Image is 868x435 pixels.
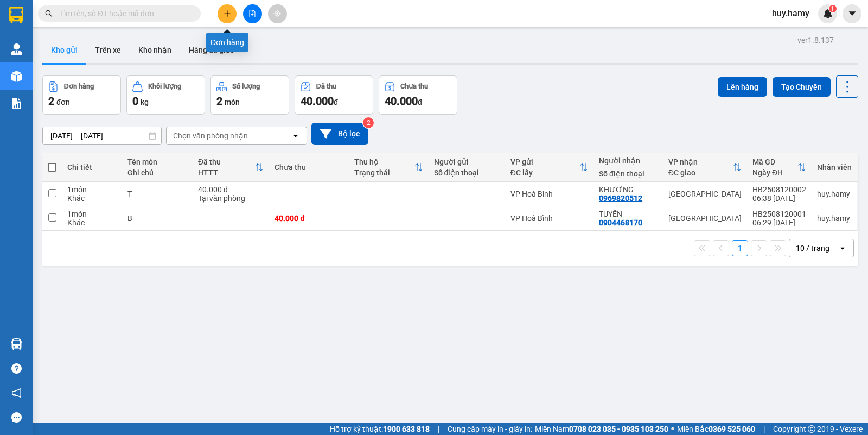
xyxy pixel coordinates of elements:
[438,423,439,435] span: |
[11,388,22,398] span: notification
[763,423,765,435] span: |
[127,214,187,223] div: B
[193,153,269,182] th: Toggle SortBy
[295,75,373,115] button: Đã thu40.000đ
[198,185,264,194] div: 40.000 đ
[838,244,847,253] svg: open
[275,163,343,172] div: Chưa thu
[62,40,71,48] span: phone
[599,218,642,227] div: 0904468170
[831,5,834,12] span: 1
[11,43,22,55] img: warehouse-icon
[248,10,256,17] span: file-add
[817,190,852,198] div: huy.hamy
[668,157,733,166] div: VP nhận
[354,168,414,177] div: Trạng thái
[418,98,422,106] span: đ
[127,157,187,166] div: Tên món
[64,83,94,90] div: Đơn hàng
[400,83,428,90] div: Chưa thu
[752,168,797,177] div: Ngày ĐH
[796,243,829,254] div: 10 / trang
[273,10,281,17] span: aim
[5,68,126,86] b: GỬI : VP Hoà Bình
[11,71,22,82] img: warehouse-icon
[210,75,289,115] button: Số lượng2món
[599,210,658,218] div: TUYÊN
[434,168,500,177] div: Số điện thoại
[752,218,806,227] div: 06:29 [DATE]
[505,153,593,182] th: Toggle SortBy
[847,9,857,18] span: caret-down
[817,214,852,223] div: huy.hamy
[67,210,117,218] div: 1 món
[434,157,500,166] div: Người gửi
[5,24,207,37] li: 995 [PERSON_NAME]
[448,423,532,435] span: Cung cấp máy in - giấy in:
[747,153,812,182] th: Toggle SortBy
[599,169,658,178] div: Số điện thoại
[763,7,818,20] span: huy.hamy
[141,98,149,106] span: kg
[354,157,414,166] div: Thu hộ
[752,157,797,166] div: Mã GD
[817,163,852,172] div: Nhân viên
[671,427,674,431] span: ⚪️
[599,185,658,194] div: KHƯƠNG
[535,423,668,435] span: Miền Nam
[383,425,430,433] strong: 1900 633 818
[11,363,22,374] span: question-circle
[668,168,733,177] div: ĐC giao
[709,425,755,433] strong: 0369 525 060
[510,214,588,223] div: VP Hoà Bình
[11,98,22,109] img: solution-icon
[127,168,187,177] div: Ghi chú
[11,338,22,350] img: warehouse-icon
[808,425,815,433] span: copyright
[510,190,588,198] div: VP Hoà Bình
[130,37,180,63] button: Kho nhận
[67,218,117,227] div: Khác
[243,4,262,23] button: file-add
[663,153,747,182] th: Toggle SortBy
[316,83,336,90] div: Đã thu
[232,83,260,90] div: Số lượng
[43,127,161,144] input: Select a date range.
[67,194,117,203] div: Khác
[752,210,806,218] div: HB2508120001
[67,163,117,172] div: Chi tiết
[510,157,579,166] div: VP gửi
[127,190,187,198] div: T
[599,194,642,203] div: 0969820512
[198,168,255,177] div: HTTT
[126,75,205,115] button: Khối lượng0kg
[668,214,742,223] div: [GEOGRAPHIC_DATA]
[379,75,457,115] button: Chưa thu40.000đ
[829,5,837,12] sup: 1
[9,7,23,23] img: logo-vxr
[732,240,748,256] button: 1
[198,194,264,203] div: Tại văn phòng
[173,130,248,141] div: Chọn văn phòng nhận
[148,83,181,90] div: Khối lượng
[216,94,222,108] span: 2
[275,214,343,223] div: 40.000 đ
[198,157,255,166] div: Đã thu
[510,168,579,177] div: ĐC lấy
[62,7,144,21] b: Nhà Xe Hà My
[218,4,237,23] button: plus
[385,94,418,108] span: 40.000
[823,9,833,18] img: icon-new-feature
[268,4,287,23] button: aim
[60,8,188,20] input: Tìm tên, số ĐT hoặc mã đơn
[5,37,207,51] li: 0946 508 595
[11,412,22,423] span: message
[330,423,430,435] span: Hỗ trợ kỹ thuật:
[797,34,834,46] div: ver 1.8.137
[677,423,755,435] span: Miền Bắc
[42,37,86,63] button: Kho gửi
[291,131,300,140] svg: open
[42,75,121,115] button: Đơn hàng2đơn
[773,77,831,97] button: Tạo Chuyến
[62,26,71,35] span: environment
